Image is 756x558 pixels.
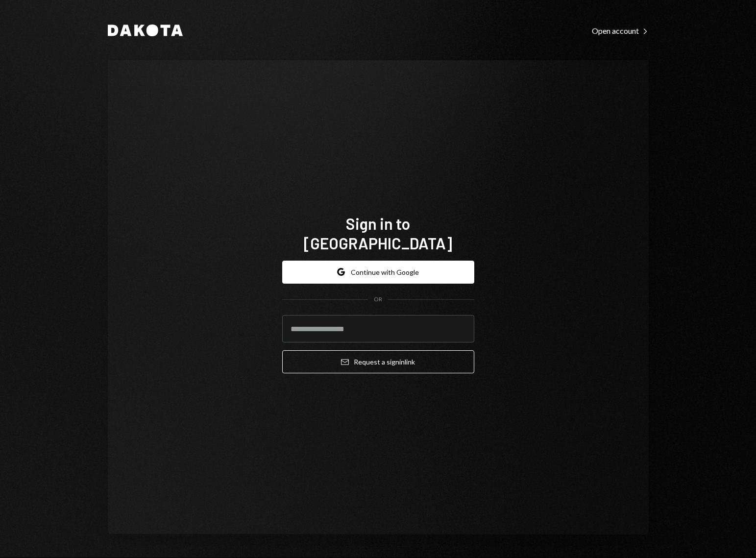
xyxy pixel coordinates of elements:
div: Open account [592,26,649,36]
div: OR [374,295,382,304]
h1: Sign in to [GEOGRAPHIC_DATA] [282,214,474,253]
button: Request a signinlink [282,350,474,373]
button: Continue with Google [282,261,474,284]
a: Open account [592,25,649,36]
